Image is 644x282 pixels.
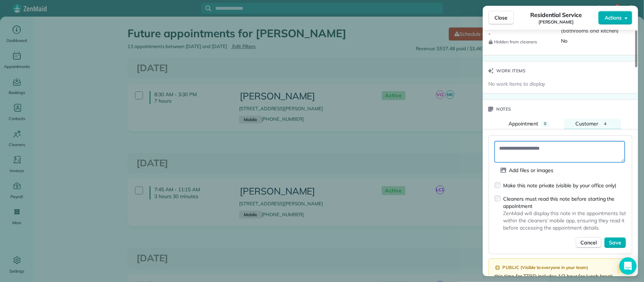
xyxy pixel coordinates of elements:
span: Cancel [581,239,597,246]
div: Open Intercom Messenger [619,257,637,275]
span: Close [495,14,508,21]
button: Close [489,11,514,25]
span: Notes [497,106,512,113]
span: ( Visible to everyone in your team ) [521,265,588,271]
span: No [561,38,568,44]
span: 0 [544,121,547,126]
span: Appointment [509,120,539,127]
span: Residential Service [530,10,582,19]
span: Customer [576,120,598,127]
span: Save [609,239,622,246]
label: Cleaners must read this note before starting the appointment [503,195,626,210]
label: Make this note private (visible by your office only) [503,182,617,189]
span: 4 [604,121,607,126]
span: Actions [605,14,622,21]
span: No work items to display [489,80,545,87]
span: Work items [497,67,526,74]
span: Hidden from cleaners [489,39,556,45]
span: - [489,30,491,37]
button: Add files or images [495,165,559,175]
button: Cancel [576,237,602,248]
button: Save [605,237,626,248]
span: Add files or images [509,167,553,174]
span: ZenMaid will display this note in the appointments list within the cleaners’ mobile app, ensuring... [503,210,626,231]
span: [PERSON_NAME] [539,19,574,25]
span: Public [503,264,519,271]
